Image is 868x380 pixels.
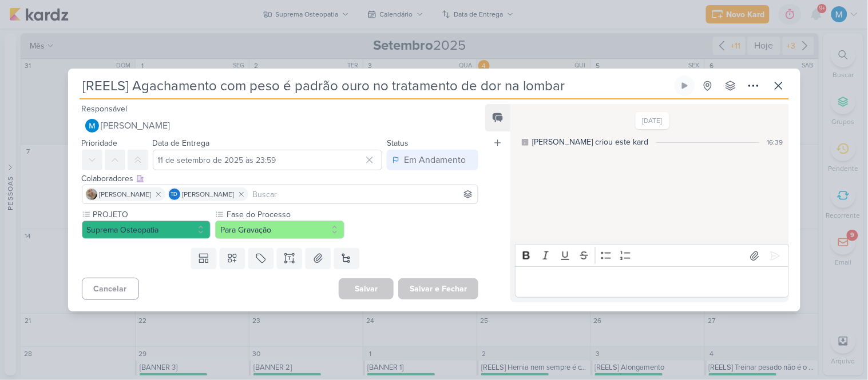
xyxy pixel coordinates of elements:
[171,192,178,198] p: Td
[515,266,788,298] div: Editor editing area: main
[82,278,139,300] button: Cancelar
[767,137,783,147] div: 16:39
[100,189,152,199] span: [PERSON_NAME]
[404,153,466,167] div: Em Andamento
[153,150,383,170] input: Select a date
[82,221,211,239] button: Suprema Osteopatia
[387,138,409,148] label: Status
[532,136,648,148] div: [PERSON_NAME] criou este kard
[82,138,118,148] label: Prioridade
[82,115,479,136] button: [PERSON_NAME]
[92,209,211,221] label: PROJETO
[82,104,128,114] label: Responsável
[153,138,210,148] label: Data de Entrega
[169,189,180,200] div: Thais de carvalho
[251,187,476,201] input: Buscar
[215,221,344,239] button: Para Gravação
[680,81,689,90] div: Ligar relógio
[387,150,478,170] button: Em Andamento
[82,173,479,185] div: Colaboradores
[85,119,99,133] img: MARIANA MIRANDA
[86,189,97,200] img: Sarah Violante
[80,75,672,96] input: Kard Sem Título
[225,209,344,221] label: Fase do Processo
[515,245,788,267] div: Editor toolbar
[101,119,171,133] span: [PERSON_NAME]
[183,189,235,199] span: [PERSON_NAME]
